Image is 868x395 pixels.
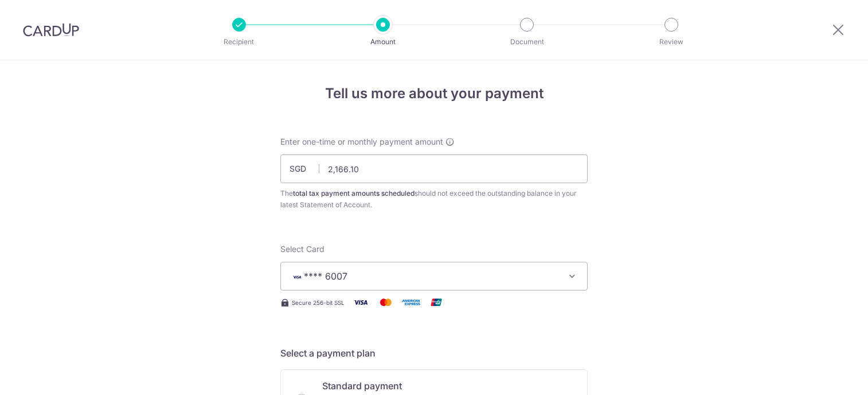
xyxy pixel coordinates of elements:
span: Secure 256-bit SSL [292,298,345,307]
p: Recipient [197,36,281,48]
iframe: Opens a widget where you can find more information [795,361,857,389]
img: American Express [400,295,423,309]
h5: Select a payment plan [280,346,588,360]
input: 0.00 [280,154,588,183]
img: VISA [290,273,304,281]
span: SGD [290,163,319,175]
p: Standard payment [322,379,573,393]
b: total tax payment amounts scheduled [293,189,415,197]
p: Amount [341,36,425,48]
img: Union Pay [425,295,448,309]
h4: Tell us more about your payment [280,83,588,104]
span: Enter one-time or monthly payment amount [280,136,443,148]
p: Document [484,36,569,48]
div: The should not exceed the outstanding balance in your latest Statement of Account. [280,188,588,211]
img: Visa [349,295,372,309]
span: translation missing: en.payables.payment_networks.credit_card.summary.labels.select_card [280,244,324,254]
img: CardUp [23,23,79,37]
img: Mastercard [374,295,397,309]
p: Review [629,36,714,48]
